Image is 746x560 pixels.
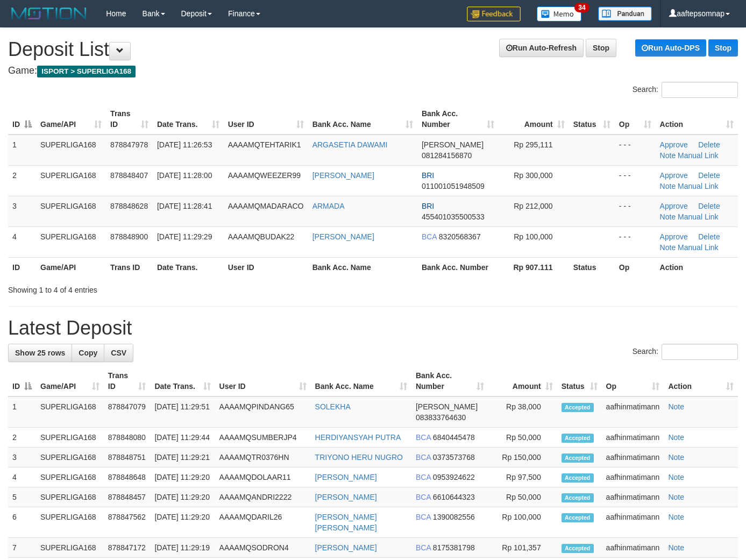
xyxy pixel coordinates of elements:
[660,171,688,180] a: Approve
[308,257,417,277] th: Bank Acc. Name
[633,344,738,360] label: Search:
[215,396,311,428] td: AAAAMQPINDANG65
[8,467,36,487] td: 4
[215,507,311,538] td: AAAAMQDARIL26
[488,467,557,487] td: Rp 97,500
[104,467,151,487] td: 878848648
[602,448,664,467] td: aafhinmatimann
[157,202,212,210] span: [DATE] 11:28:41
[224,257,308,277] th: User ID
[104,428,151,448] td: 878848080
[8,66,738,76] h4: Game:
[615,165,656,196] td: - - -
[656,257,738,277] th: Action
[668,513,684,521] a: Note
[312,140,388,149] a: ARGASETIA DAWAMI
[488,507,557,538] td: Rp 100,000
[602,487,664,507] td: aafhinmatimann
[150,487,215,507] td: [DATE] 11:29:20
[157,232,212,241] span: [DATE] 11:29:29
[615,134,656,166] td: - - -
[36,196,106,226] td: SUPERLIGA168
[228,232,295,241] span: AAAAMQBUDAK22
[36,257,106,277] th: Game/API
[660,182,676,190] a: Note
[37,66,136,77] span: ISPORT > SUPERLIGA168
[439,232,481,241] span: Copy 8320568367 to clipboard
[312,171,374,180] a: [PERSON_NAME]
[569,257,615,277] th: Status
[416,543,431,552] span: BCA
[488,448,557,467] td: Rp 150,000
[562,453,594,463] span: Accepted
[698,140,720,149] a: Delete
[615,196,656,226] td: - - -
[111,349,126,357] span: CSV
[8,396,36,428] td: 1
[36,538,104,558] td: SUPERLIGA168
[150,467,215,487] td: [DATE] 11:29:20
[602,428,664,448] td: aafhinmatimann
[153,104,224,134] th: Date Trans.: activate to sort column ascending
[215,538,311,558] td: AAAAMQSODRON4
[215,448,311,467] td: AAAAMQTR0376HN
[8,428,36,448] td: 2
[8,487,36,507] td: 5
[664,366,738,396] th: Action: activate to sort column ascending
[562,473,594,483] span: Accepted
[422,182,485,190] span: Copy 011001051948509 to clipboard
[537,6,582,22] img: Button%20Memo.svg
[157,140,212,149] span: [DATE] 11:26:53
[104,507,151,538] td: 878847562
[602,467,664,487] td: aafhinmatimann
[15,349,65,357] span: Show 25 rows
[157,171,212,180] span: [DATE] 11:28:00
[8,196,36,226] td: 3
[104,396,151,428] td: 878847079
[615,104,656,134] th: Op: activate to sort column ascending
[8,344,72,362] a: Show 25 rows
[36,467,104,487] td: SUPERLIGA168
[660,151,676,160] a: Note
[150,366,215,396] th: Date Trans.: activate to sort column ascending
[433,453,475,462] span: Copy 0373573768 to clipboard
[562,434,594,443] span: Accepted
[315,543,377,552] a: [PERSON_NAME]
[8,448,36,467] td: 3
[110,202,148,210] span: 878848628
[698,232,720,241] a: Delete
[104,487,151,507] td: 878848457
[615,257,656,277] th: Op
[315,513,377,532] a: [PERSON_NAME] [PERSON_NAME]
[422,151,472,160] span: Copy 081284156870 to clipboard
[8,317,738,339] h1: Latest Deposit
[36,428,104,448] td: SUPERLIGA168
[36,226,106,257] td: SUPERLIGA168
[104,344,133,362] a: CSV
[488,428,557,448] td: Rp 50,000
[416,413,466,422] span: Copy 083833764630 to clipboard
[662,82,738,98] input: Search:
[635,39,706,56] a: Run Auto-DPS
[514,232,552,241] span: Rp 100,000
[311,366,411,396] th: Bank Acc. Name: activate to sort column ascending
[150,507,215,538] td: [DATE] 11:29:20
[315,453,403,462] a: TRIYONO HERU NUGRO
[8,134,36,166] td: 1
[315,402,351,411] a: SOLEKHA
[106,104,153,134] th: Trans ID: activate to sort column ascending
[8,165,36,196] td: 2
[660,202,688,210] a: Approve
[562,493,594,502] span: Accepted
[8,104,36,134] th: ID: activate to sort column descending
[668,493,684,501] a: Note
[215,428,311,448] td: AAAAMQSUMBERJP4
[36,134,106,166] td: SUPERLIGA168
[110,140,148,149] span: 878847978
[422,212,485,221] span: Copy 455401035500533 to clipboard
[488,487,557,507] td: Rp 50,000
[422,140,484,149] span: [PERSON_NAME]
[416,493,431,501] span: BCA
[417,257,499,277] th: Bank Acc. Number
[660,232,688,241] a: Approve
